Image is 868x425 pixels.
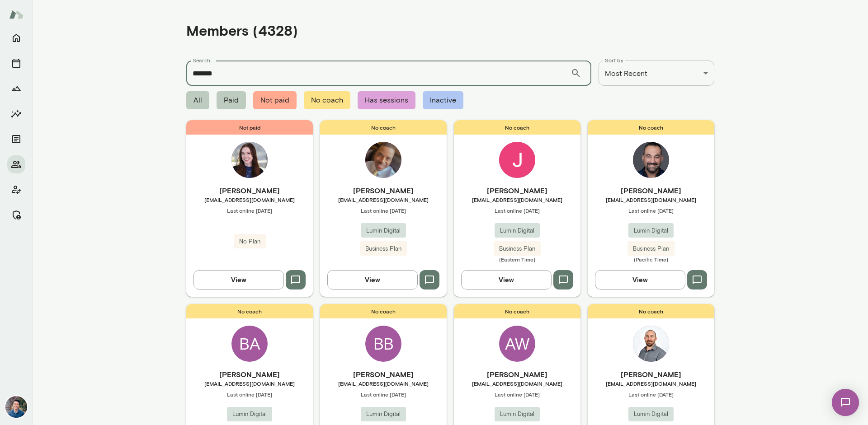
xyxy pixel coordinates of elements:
[320,304,447,318] span: No coach
[361,226,406,235] span: Lumin Digital
[7,105,25,123] button: Insights
[186,391,313,398] span: Last online [DATE]
[588,120,714,135] span: No coach
[231,142,268,178] img: Kristin Rosberg
[193,270,284,289] button: View
[253,91,297,109] span: Not paid
[588,304,714,318] span: No coach
[320,391,447,398] span: Last online [DATE]
[454,120,580,135] span: No coach
[9,6,24,23] img: Mento
[7,130,25,148] button: Documents
[588,207,714,214] span: Last online [DATE]
[304,91,350,109] span: No coach
[633,326,669,362] img: Jerry Crow
[320,185,447,196] h6: [PERSON_NAME]
[7,206,25,224] button: Manage
[320,369,447,380] h6: [PERSON_NAME]
[454,380,580,387] span: [EMAIL_ADDRESS][DOMAIN_NAME]
[7,155,25,173] button: Members
[454,256,580,263] span: (Eastern Time)
[5,396,27,418] img: Alex Yu
[588,185,714,196] h6: [PERSON_NAME]
[423,91,463,109] span: Inactive
[499,326,535,362] div: AW
[454,207,580,214] span: Last online [DATE]
[454,304,580,318] span: No coach
[186,207,313,214] span: Last online [DATE]
[588,256,714,263] span: (Pacific Time)
[231,326,268,362] div: BA
[227,410,272,419] span: Lumin Digital
[461,270,552,289] button: View
[320,380,447,387] span: [EMAIL_ADDRESS][DOMAIN_NAME]
[320,120,447,135] span: No coach
[360,244,407,253] span: Business Plan
[454,391,580,398] span: Last online [DATE]
[365,326,401,362] div: BB
[499,142,535,178] img: Jennifer Miklosi
[186,380,313,387] span: [EMAIL_ADDRESS][DOMAIN_NAME]
[605,56,623,64] label: Sort by
[358,91,415,109] span: Has sessions
[595,270,685,289] button: View
[7,181,25,199] button: Client app
[7,54,25,72] button: Sessions
[193,56,213,64] label: Search...
[361,410,406,419] span: Lumin Digital
[365,142,401,178] img: Ricky Wray
[186,304,313,318] span: No coach
[588,369,714,380] h6: [PERSON_NAME]
[320,196,447,203] span: [EMAIL_ADDRESS][DOMAIN_NAME]
[627,244,675,253] span: Business Plan
[186,185,313,196] h6: [PERSON_NAME]
[495,410,540,419] span: Lumin Digital
[454,369,580,380] h6: [PERSON_NAME]
[495,226,540,235] span: Lumin Digital
[633,142,669,178] img: Atif Sabawi
[588,380,714,387] span: [EMAIL_ADDRESS][DOMAIN_NAME]
[186,91,209,109] span: All
[588,196,714,203] span: [EMAIL_ADDRESS][DOMAIN_NAME]
[217,91,246,109] span: Paid
[7,79,25,98] button: Growth Plan
[7,29,25,47] button: Home
[186,120,313,135] span: Not paid
[454,185,580,196] h6: [PERSON_NAME]
[186,369,313,380] h6: [PERSON_NAME]
[454,196,580,203] span: [EMAIL_ADDRESS][DOMAIN_NAME]
[588,391,714,398] span: Last online [DATE]
[327,270,418,289] button: View
[320,207,447,214] span: Last online [DATE]
[186,22,298,39] h4: Members (4328)
[599,61,714,86] div: Most Recent
[628,226,674,235] span: Lumin Digital
[628,410,674,419] span: Lumin Digital
[234,237,266,246] span: No Plan
[186,196,313,203] span: [EMAIL_ADDRESS][DOMAIN_NAME]
[494,244,541,253] span: Business Plan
